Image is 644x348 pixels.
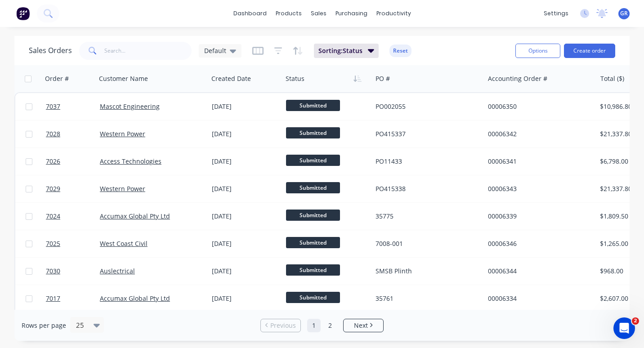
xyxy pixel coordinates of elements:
span: 7037 [46,102,60,111]
div: sales [306,7,331,20]
span: Submitted [286,182,340,193]
div: [DATE] [212,294,279,303]
a: Page 2 [323,319,337,332]
div: PO415337 [376,129,475,138]
div: [DATE] [212,129,279,138]
div: Status [286,74,304,83]
a: Page 1 is your current page [307,319,321,332]
div: 35761 [376,294,475,303]
div: productivity [372,7,416,20]
div: 00006350 [488,102,588,111]
div: 00006334 [488,294,588,303]
button: Reset [389,45,411,57]
div: purchasing [331,7,372,20]
span: Submitted [286,210,340,221]
div: 00006346 [488,239,588,248]
h1: Sales Orders [29,46,72,55]
div: products [271,7,306,20]
div: 00006342 [488,129,588,138]
span: Submitted [286,237,340,248]
div: Created Date [211,74,251,83]
a: Western Power [100,184,145,193]
span: 7017 [46,294,60,303]
span: 7026 [46,157,60,166]
div: PO # [376,74,390,83]
button: Options [515,44,560,58]
span: 7025 [46,239,60,248]
div: Total ($) [600,74,624,83]
a: 7024 [46,203,100,230]
div: Customer Name [99,74,148,83]
span: Previous [270,321,296,330]
a: 7026 [46,148,100,175]
span: GR [620,9,628,18]
div: [DATE] [212,184,279,193]
button: Create order [564,44,615,58]
a: 7029 [46,175,100,202]
div: 00006343 [488,184,588,193]
div: 35775 [376,212,475,221]
span: Submitted [286,100,340,111]
span: 2 [632,317,639,325]
div: PO11433 [376,157,475,166]
div: PO415338 [376,184,475,193]
span: Submitted [286,292,340,303]
iframe: Intercom live chat [613,317,635,339]
input: Search... [104,42,192,60]
div: settings [539,7,573,20]
div: 00006344 [488,267,588,276]
a: 7037 [46,93,100,120]
img: Factory [16,7,30,20]
button: Sorting:Status [314,44,379,58]
span: Sorting: Status [318,46,362,55]
div: [DATE] [212,239,279,248]
div: [DATE] [212,212,279,221]
a: 7025 [46,230,100,257]
span: 7028 [46,129,60,138]
div: SMSB Plinth [376,267,475,276]
a: Access Technologies [100,157,161,165]
span: Next [354,321,368,330]
a: Next page [344,321,383,330]
div: Accounting Order # [488,74,547,83]
a: 7030 [46,258,100,285]
a: Accumax Global Pty Ltd [100,294,170,303]
div: 00006339 [488,212,588,221]
a: Auslectrical [100,267,135,275]
a: 7017 [46,285,100,312]
a: West Coast Civil [100,239,148,248]
span: Submitted [286,264,340,276]
span: Rows per page [22,321,66,330]
span: 7029 [46,184,60,193]
span: Submitted [286,127,340,138]
div: Order # [45,74,69,83]
a: 7028 [46,120,100,147]
div: [DATE] [212,102,279,111]
div: 7008-001 [376,239,475,248]
ul: Pagination [257,319,387,332]
span: Submitted [286,155,340,166]
span: 7030 [46,267,60,276]
div: 00006341 [488,157,588,166]
span: Default [204,46,226,55]
span: 7024 [46,212,60,221]
a: Accumax Global Pty Ltd [100,212,170,220]
div: PO002055 [376,102,475,111]
a: Western Power [100,129,145,138]
a: Previous page [261,321,300,330]
a: Mascot Engineering [100,102,160,111]
div: [DATE] [212,267,279,276]
div: [DATE] [212,157,279,166]
a: dashboard [229,7,271,20]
